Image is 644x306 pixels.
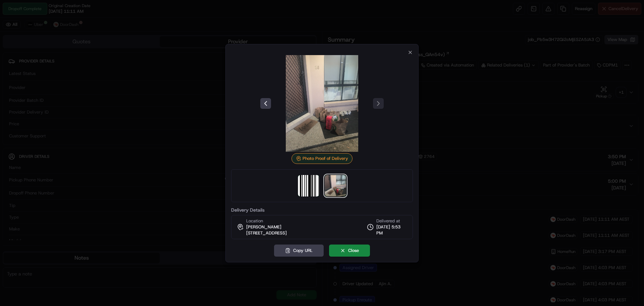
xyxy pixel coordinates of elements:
button: Copy URL [274,245,324,257]
img: photo_proof_of_delivery image [325,175,346,196]
span: [STREET_ADDRESS] [246,230,287,236]
button: Close [329,245,370,257]
img: photo_proof_of_delivery image [274,55,370,152]
span: Delivered at [376,218,407,224]
div: Photo Proof of Delivery [291,153,353,164]
label: Delivery Details [231,208,413,212]
span: [PERSON_NAME] [246,224,281,230]
span: [DATE] 5:53 PM [376,224,407,236]
img: barcode_scan_on_pickup image [298,175,319,196]
span: Location [246,218,263,224]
